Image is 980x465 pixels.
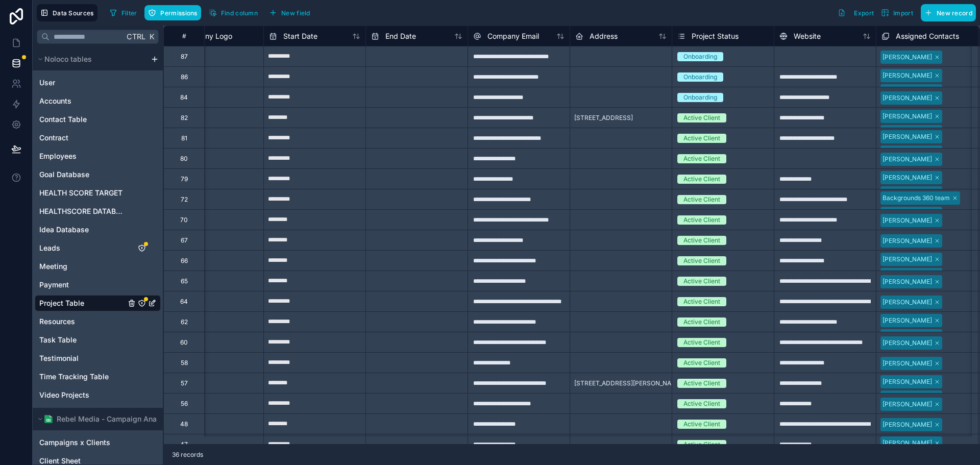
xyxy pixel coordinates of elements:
a: Permissions [144,5,205,20]
div: Active Client [683,236,720,245]
div: [PERSON_NAME] [883,277,932,286]
button: Permissions [144,5,201,20]
button: New record [921,4,976,21]
div: Active Client [683,358,720,368]
button: Data Sources [37,4,97,21]
div: [PERSON_NAME] [883,173,932,182]
div: Active Client [683,195,720,204]
span: New field [281,9,310,17]
button: Import [877,4,917,21]
span: K [148,33,155,40]
div: Active Client [683,134,720,143]
button: Filter [106,5,141,20]
div: 66 [181,257,188,265]
div: 87 [181,53,188,61]
div: [PERSON_NAME] [883,331,932,340]
div: # [171,32,197,40]
div: [PERSON_NAME] [883,209,932,218]
div: [PERSON_NAME] [883,216,932,225]
div: 72 [181,195,188,204]
div: [PERSON_NAME] [883,420,932,429]
div: [PERSON_NAME] [883,155,932,164]
span: Find column [221,9,258,17]
div: [PERSON_NAME] [883,400,932,409]
span: Ctrl [126,30,146,43]
div: [PERSON_NAME] [883,127,932,136]
span: Export [854,9,874,17]
span: Assigned Contacts [896,31,959,41]
div: Active Client [683,256,720,265]
div: 47 [180,440,188,449]
div: [PERSON_NAME] [883,132,932,141]
div: [PERSON_NAME] [883,270,932,279]
div: [PERSON_NAME] [883,377,932,386]
div: [PERSON_NAME] [883,188,932,198]
span: [STREET_ADDRESS] [574,114,633,122]
div: Backgrounds 360 team [883,193,950,203]
div: [PERSON_NAME] [883,316,932,325]
div: Active Client [683,379,720,388]
div: [PERSON_NAME] [883,438,932,448]
div: 65 [181,277,188,285]
div: Active Client [683,277,720,286]
span: Start Date [283,31,317,41]
span: Permissions [160,9,197,17]
div: 70 [180,216,188,224]
div: 62 [181,318,188,326]
span: [STREET_ADDRESS][PERSON_NAME] [574,379,682,387]
span: Filter [121,9,137,17]
button: New field [265,5,314,20]
div: 64 [180,298,188,306]
a: New record [917,4,976,21]
div: Active Client [683,215,720,225]
span: Import [893,9,913,17]
div: 58 [181,359,188,367]
div: 82 [181,114,188,122]
div: [PERSON_NAME] [883,148,932,157]
div: Active Client [683,420,720,429]
span: Company Logo [181,31,232,41]
span: Company Email [487,31,539,41]
div: Onboarding [683,93,717,102]
div: [PERSON_NAME] [883,53,932,62]
div: [PERSON_NAME] [883,71,932,80]
div: 80 [180,155,188,163]
div: 60 [180,338,188,347]
div: 56 [181,400,188,408]
div: Onboarding [683,52,717,61]
div: 67 [181,236,188,244]
span: Project Status [692,31,739,41]
div: 79 [181,175,188,183]
div: [PERSON_NAME] [883,93,932,103]
div: [PERSON_NAME] [883,359,932,368]
div: [PERSON_NAME] [883,112,932,121]
span: End Date [385,31,416,41]
div: Active Client [683,154,720,163]
div: Onboarding [683,72,717,82]
div: Active Client [683,440,720,449]
div: 81 [181,134,187,142]
button: Find column [205,5,261,20]
span: Website [794,31,821,41]
div: Active Client [683,338,720,347]
div: 86 [181,73,188,81]
div: Active Client [683,399,720,408]
span: Address [590,31,618,41]
div: [PERSON_NAME] [883,393,932,402]
div: Active Client [683,297,720,306]
div: Active Client [683,317,720,327]
button: Export [834,4,877,21]
div: 48 [180,420,188,428]
span: New record [937,9,972,17]
div: [PERSON_NAME] [883,298,932,307]
div: [PERSON_NAME] [883,255,932,264]
div: [PERSON_NAME] [883,338,932,348]
div: [PERSON_NAME] [883,236,932,246]
span: Data Sources [53,9,94,17]
div: 57 [181,379,188,387]
div: Active Client [683,113,720,123]
span: 36 records [172,451,203,459]
div: [PERSON_NAME] [883,86,932,95]
div: 84 [180,93,188,102]
div: Active Client [683,175,720,184]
